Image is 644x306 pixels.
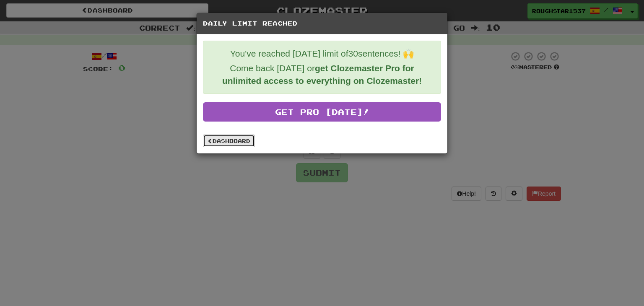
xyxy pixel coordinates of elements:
[210,62,434,87] p: Come back [DATE] or
[222,63,422,86] strong: get Clozemaster Pro for unlimited access to everything on Clozemaster!
[203,135,255,147] a: Dashboard
[203,19,441,28] h5: Daily Limit Reached
[210,47,434,60] p: You've reached [DATE] limit of 30 sentences! 🙌
[203,102,441,122] a: Get Pro [DATE]!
